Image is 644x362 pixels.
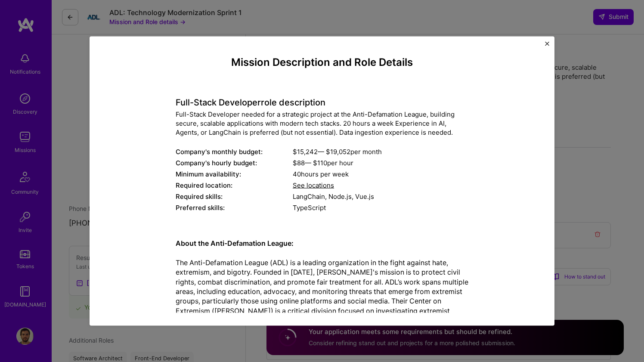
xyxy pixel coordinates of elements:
[176,238,294,247] strong: About the Anti-Defamation League:
[176,56,468,68] h4: Mission Description and Role Details
[293,169,468,178] div: 40 hours per week
[293,181,334,189] span: See locations
[176,147,293,156] div: Company's monthly budget:
[176,180,293,189] div: Required location:
[293,147,468,156] div: $ 15,242 — $ 19,052 per month
[176,158,293,167] div: Company's hourly budget:
[293,203,468,212] div: TypeScript
[545,41,549,50] button: Close
[176,169,293,178] div: Minimum availability:
[176,109,468,136] div: Full-Stack Developer needed for a strategic project at the Anti-Defamation League, building secur...
[176,203,293,212] div: Preferred skills:
[176,192,293,201] div: Required skills:
[176,97,468,107] h4: Full-Stack Developer role description
[293,158,468,167] div: $ 88 — $ 110 per hour
[293,192,468,201] div: LangChain, Node.js, Vue.js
